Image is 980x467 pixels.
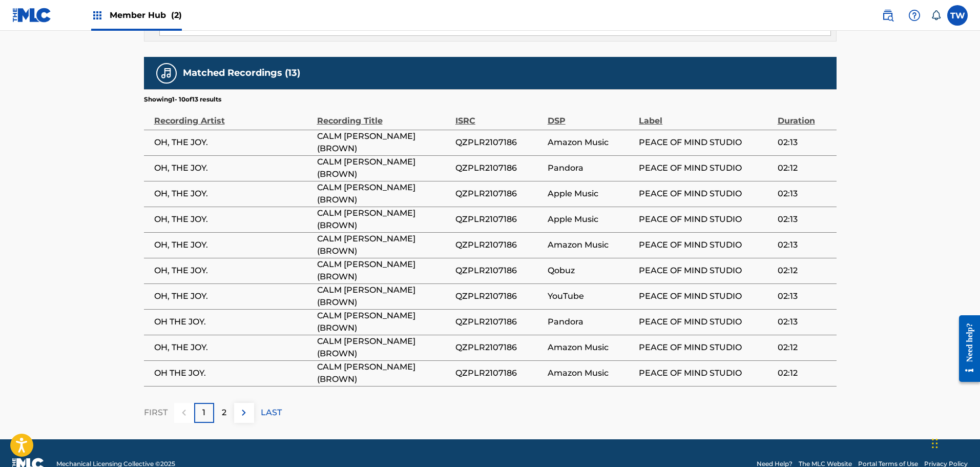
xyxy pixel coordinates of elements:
span: CALM [PERSON_NAME] (BROWN) [317,361,450,385]
span: PEACE OF MIND STUDIO [639,290,772,302]
img: help [908,9,921,22]
span: OH THE JOY. [154,367,312,379]
div: DSP [548,104,634,127]
span: QZPLR2107186 [455,162,543,174]
span: Member Hub [110,9,182,21]
span: PEACE OF MIND STUDIO [639,265,772,277]
span: 02:13 [778,316,831,328]
span: PEACE OF MIND STUDIO [639,136,772,149]
span: PEACE OF MIND STUDIO [639,188,772,200]
span: Apple Music [548,188,634,200]
span: Qobuz [548,265,634,277]
span: 02:12 [778,162,831,174]
span: OH, THE JOY. [154,213,312,226]
div: Recording Artist [154,104,312,127]
span: QZPLR2107186 [455,367,543,379]
p: LAST [261,407,282,419]
p: 2 [222,407,226,419]
div: Notifications [931,10,941,21]
span: PEACE OF MIND STUDIO [639,316,772,328]
span: CALM [PERSON_NAME] (BROWN) [317,233,450,257]
div: Recording Title [317,104,450,127]
span: QZPLR2107186 [455,188,543,200]
span: 02:13 [778,290,831,302]
div: User Menu [947,5,968,26]
span: OH, THE JOY. [154,162,312,174]
span: OH, THE JOY. [154,341,312,354]
span: CALM [PERSON_NAME] (BROWN) [317,181,450,206]
span: OH THE JOY. [154,316,312,328]
span: CALM [PERSON_NAME] (BROWN) [317,335,450,360]
span: OH, THE JOY. [154,239,312,251]
span: (2) [171,10,182,20]
span: OH, THE JOY. [154,265,312,277]
span: QZPLR2107186 [455,265,543,277]
img: Matched Recordings [160,67,173,79]
span: PEACE OF MIND STUDIO [639,213,772,226]
span: YouTube [548,290,634,302]
img: right [238,407,250,419]
div: ISRC [455,104,543,127]
span: 02:13 [778,188,831,200]
div: Label [639,104,772,127]
p: Showing 1 - 10 of 13 results [144,95,221,104]
span: CALM [PERSON_NAME] (BROWN) [317,156,450,180]
img: Top Rightsholders [91,9,103,22]
span: 02:12 [778,265,831,277]
p: 1 [202,407,205,419]
iframe: Chat Widget [929,418,980,467]
span: Pandora [548,316,634,328]
span: 02:12 [778,341,831,354]
span: QZPLR2107186 [455,341,543,354]
a: Public Search [878,5,898,26]
p: FIRST [144,407,168,419]
span: 02:12 [778,367,831,379]
span: CALM [PERSON_NAME] (BROWN) [317,258,450,283]
span: 02:13 [778,136,831,149]
span: CALM [PERSON_NAME] (BROWN) [317,207,450,232]
span: PEACE OF MIND STUDIO [639,341,772,354]
span: Amazon Music [548,367,634,379]
span: CALM [PERSON_NAME] (BROWN) [317,130,450,155]
span: QZPLR2107186 [455,136,543,149]
span: PEACE OF MIND STUDIO [639,239,772,251]
div: Drag [932,428,938,459]
span: OH, THE JOY. [154,188,312,200]
span: OH, THE JOY. [154,290,312,302]
span: OH, THE JOY. [154,136,312,149]
span: QZPLR2107186 [455,290,543,302]
span: CALM [PERSON_NAME] (BROWN) [317,310,450,334]
span: PEACE OF MIND STUDIO [639,367,772,379]
span: PEACE OF MIND STUDIO [639,162,772,174]
span: Apple Music [548,213,634,226]
h5: Matched Recordings (13) [183,67,300,79]
span: Amazon Music [548,239,634,251]
span: CALM [PERSON_NAME] (BROWN) [317,284,450,309]
span: QZPLR2107186 [455,239,543,251]
span: 02:13 [778,239,831,251]
div: Help [904,5,925,26]
span: QZPLR2107186 [455,213,543,226]
span: Amazon Music [548,136,634,149]
span: QZPLR2107186 [455,316,543,328]
span: Pandora [548,162,634,174]
img: search [882,9,894,22]
img: MLC Logo [12,8,52,23]
div: Duration [778,104,831,127]
span: Amazon Music [548,341,634,354]
iframe: Resource Center [951,307,980,390]
span: 02:13 [778,213,831,226]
